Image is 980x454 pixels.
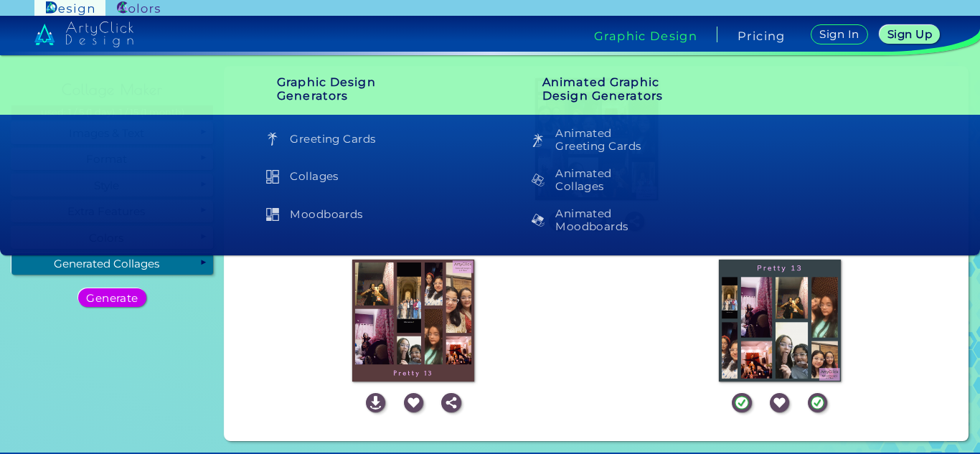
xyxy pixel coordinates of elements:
[11,253,213,275] div: Generated Collages
[524,206,721,235] h5: Animated Moodboards
[814,25,865,44] a: Sign In
[254,201,461,227] a: Moodboards
[254,63,461,115] h4: Graphic Design Generators
[259,126,456,152] h5: Greeting Cards
[259,201,456,227] h5: Moodboards
[808,393,827,412] img: icon_success.svg
[594,30,697,42] h4: Graphic Design
[404,393,423,412] img: icon_favourite_white.svg
[254,164,461,190] a: Collages
[441,393,461,412] img: icon_share_white.svg
[882,26,937,43] a: Sign Up
[821,29,857,39] h5: Sign In
[34,22,133,47] img: artyclick_design_logo_white_combined_path.svg
[738,30,786,42] a: Pricing
[524,166,721,194] h5: Animated Collages
[519,166,726,194] a: AnimatedCollages
[770,393,789,412] img: icon_favourite_white.svg
[89,293,136,303] h5: Generate
[259,164,456,190] h5: Collages
[254,126,461,152] a: Greeting Cards
[890,29,930,39] h5: Sign Up
[117,1,160,15] img: ArtyClick Colors logo
[524,126,721,154] h5: Animated Greeting Cards
[366,393,385,412] img: icon_download_white.svg
[519,126,726,154] a: AnimatedGreeting Cards
[519,63,726,115] h4: Animated Graphic Design Generators
[519,206,726,235] a: AnimatedMoodboards
[732,393,751,412] img: icon_success.svg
